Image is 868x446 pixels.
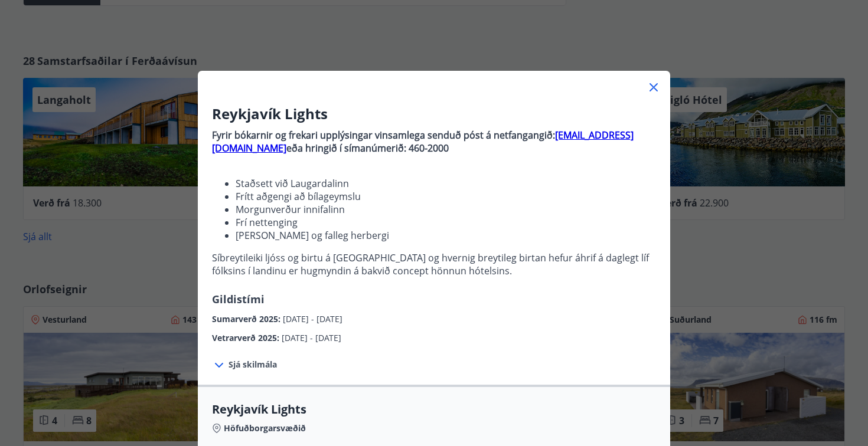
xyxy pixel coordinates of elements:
[212,313,283,324] span: Sumarverð 2025 :
[236,216,656,229] li: Frí nettenging
[236,177,656,190] li: Staðsett við Laugardalinn
[212,251,656,277] p: Síbreytileiki ljóss og birtu á [GEOGRAPHIC_DATA] og hvernig breytileg birtan hefur áhrif á dagleg...
[224,422,306,434] span: Höfuðborgarsvæðið
[236,203,656,216] li: Morgunverður innifalinn
[212,104,656,124] h3: Reykjavík Lights
[283,313,342,324] span: [DATE] - [DATE]
[212,129,634,155] a: [EMAIL_ADDRESS][DOMAIN_NAME]
[212,401,656,418] span: Reykjavík Lights
[212,332,282,343] span: Vetrarverð 2025 :
[236,190,656,203] li: Frítt aðgengi að bílageymslu
[282,332,341,343] span: [DATE] - [DATE]
[286,142,449,155] strong: eða hringið í símanúmerið: 460-2000
[212,129,555,142] strong: Fyrir bókarnir og frekari upplýsingar vinsamlega senduð póst á netfangangið:
[212,292,265,306] span: Gildistími
[229,359,277,370] span: Sjá skilmála
[236,229,656,242] li: [PERSON_NAME] og falleg herbergi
